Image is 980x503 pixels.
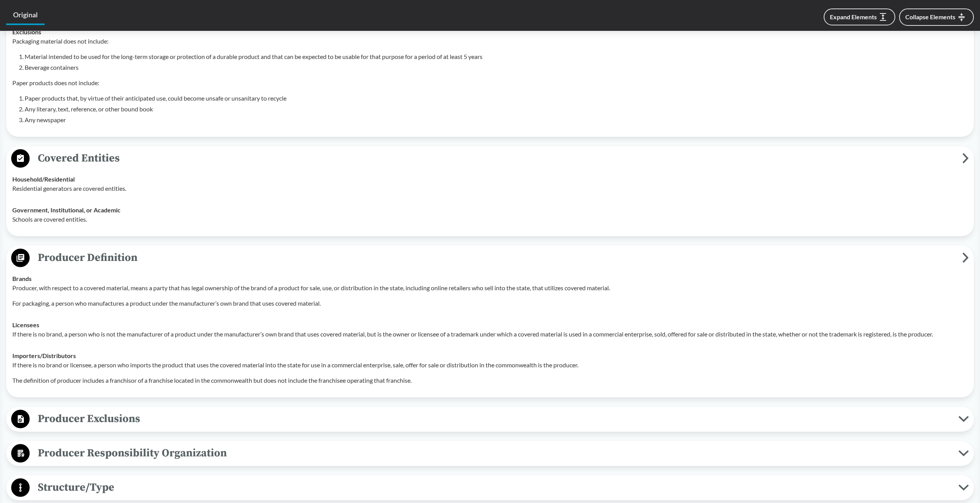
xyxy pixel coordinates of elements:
li: Any newspaper [25,115,968,124]
li: Paper products that, by virtue of their anticipated use, could become unsafe or unsanitary to rec... [25,94,968,103]
span: Producer Responsibility Organization [30,444,958,462]
p: Packaging material does not include: [12,37,968,46]
button: Producer Definition [9,248,971,268]
button: Structure/Type [9,478,971,498]
p: The definition of producer includes a franchisor of a franchise located in the commonwealth but d... [12,376,968,385]
strong: Exclusions [12,28,41,35]
strong: Importers/​Distributors [12,352,76,359]
li: Material intended to be used for the long-term storage or protection of a durable product and tha... [25,52,968,61]
span: Covered Entities [30,150,962,167]
p: Paper products does not include: [12,78,968,87]
span: Producer Exclusions [30,410,958,427]
p: If there is no brand, a person who is not the manufacturer of a product under the manufacturer’s ... [12,330,968,339]
strong: Licensees [12,321,39,328]
p: If there is no brand or licensee, a person who imports the product that uses the covered material... [12,360,968,370]
span: Producer Definition [30,249,962,266]
li: Any literary, text, reference, or other bound book [25,104,968,114]
p: For packaging, a person who manufactures a product under the manufacturer’s own brand that uses c... [12,299,968,308]
strong: Brands [12,275,32,282]
button: Expand Elements [824,8,895,25]
button: Producer Exclusions [9,409,971,429]
a: Original [6,6,45,25]
strong: Government, Institutional, or Academic [12,206,121,214]
button: Producer Responsibility Organization [9,444,971,463]
strong: Household/​Residential [12,175,75,183]
p: Producer, with respect to a covered material, means a party that has legal ownership of the brand... [12,283,968,293]
p: Residential generators are covered entities. [12,184,968,193]
li: Beverage containers [25,63,968,72]
p: Schools are covered entities. [12,215,968,224]
button: Covered Entities [9,149,971,168]
span: Structure/Type [30,479,958,496]
button: Collapse Elements [899,8,974,26]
